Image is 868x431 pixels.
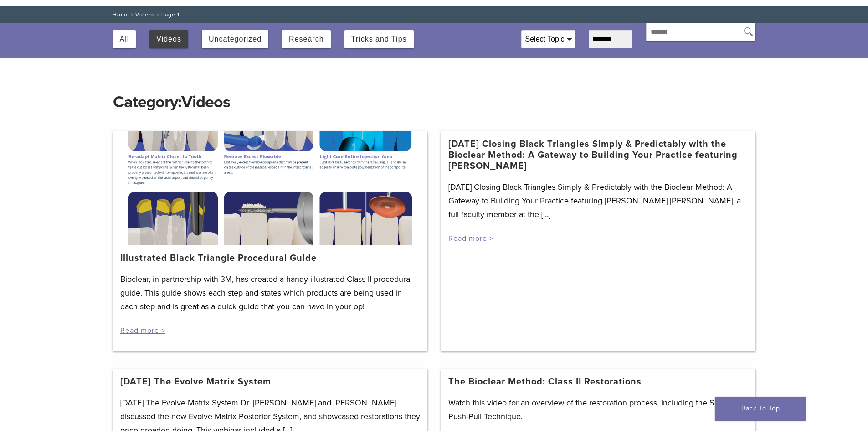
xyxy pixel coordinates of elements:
a: Read more > [448,234,493,243]
nav: Page 1 [106,6,762,23]
a: [DATE] The Evolve Matrix System [120,376,271,387]
button: Research [289,30,324,48]
p: [DATE] Closing Black Triangles Simply & Predictably with the Bioclear Method: A Gateway to Buildi... [448,180,748,221]
a: Read more > [120,326,165,335]
a: Back To Top [715,397,806,421]
button: Videos [156,30,181,48]
p: Watch this video for an overview of the restoration process, including the Spot-Weld Push-Pull Te... [448,396,748,423]
button: All [120,30,129,48]
button: Tricks and Tips [351,30,407,48]
span: / [129,12,135,17]
button: Uncategorized [209,30,262,48]
a: Illustrated Black Triangle Procedural Guide [120,253,317,264]
span: / [155,12,161,17]
a: Home [110,11,129,18]
h1: Category: [113,73,755,113]
a: The Bioclear Method: Class II Restorations [448,376,642,387]
p: Bioclear, in partnership with 3M, has created a handy illustrated Class II procedural guide. This... [120,272,420,313]
a: Videos [135,11,155,18]
span: Videos [181,92,230,112]
a: [DATE] Closing Black Triangles Simply & Predictably with the Bioclear Method: A Gateway to Buildi... [448,139,748,171]
div: Select Topic [522,31,575,48]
